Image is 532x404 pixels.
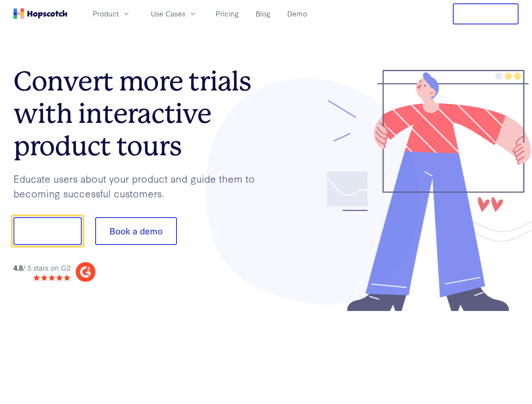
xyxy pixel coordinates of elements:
[13,8,67,19] a: Home
[88,7,136,21] button: Product
[252,7,274,21] a: Blog
[93,8,119,19] span: Product
[453,3,519,24] button: Free Trial
[146,7,202,21] button: Use Cases
[13,263,70,273] div: / 5 stars on G2
[13,217,82,245] button: Show me!
[95,217,177,245] button: Book a demo
[212,7,242,21] a: Pricing
[13,263,23,272] strong: 4.8
[284,7,310,21] a: Demo
[13,65,266,162] h1: Convert more trials with interactive product tours
[13,171,266,200] p: Educate users about your product and guide them to becoming successful customers.
[151,8,185,19] span: Use Cases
